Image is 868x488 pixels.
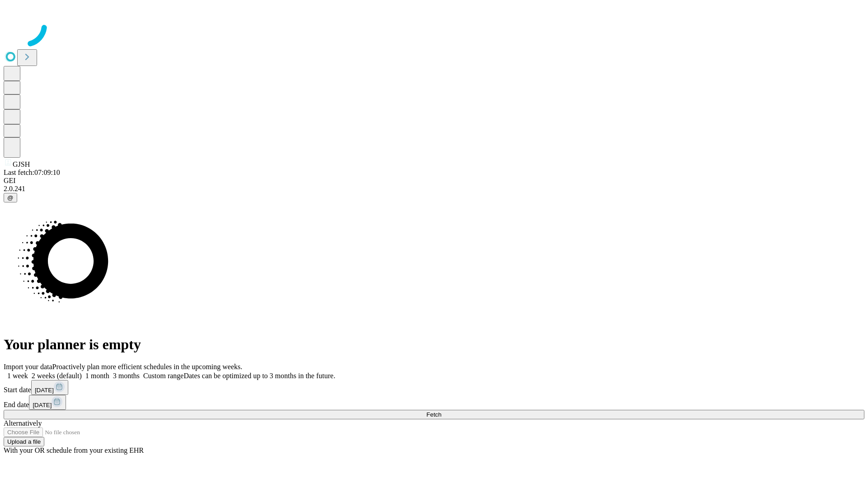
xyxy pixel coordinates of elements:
[85,372,109,380] span: 1 month
[52,363,242,371] span: Proactively plan more efficient schedules in the upcoming weeks.
[113,372,140,380] span: 3 months
[4,410,864,419] button: Fetch
[29,395,66,410] button: [DATE]
[4,177,864,185] div: GEI
[4,419,42,427] span: Alternatively
[33,402,52,408] span: [DATE]
[4,437,44,446] button: Upload a file
[426,411,441,418] span: Fetch
[4,363,52,371] span: Import your data
[184,372,335,380] span: Dates can be optimized up to 3 months in the future.
[32,372,82,380] span: 2 weeks (default)
[143,372,184,380] span: Custom range
[4,169,60,176] span: Last fetch: 07:09:10
[31,380,68,395] button: [DATE]
[4,380,864,395] div: Start date
[4,193,17,202] button: @
[7,372,28,380] span: 1 week
[4,185,864,193] div: 2.0.241
[4,395,864,410] div: End date
[35,387,54,394] span: [DATE]
[4,336,864,353] h1: Your planner is empty
[4,446,144,454] span: With your OR schedule from your existing EHR
[7,194,14,201] span: @
[13,160,30,168] span: GJSH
